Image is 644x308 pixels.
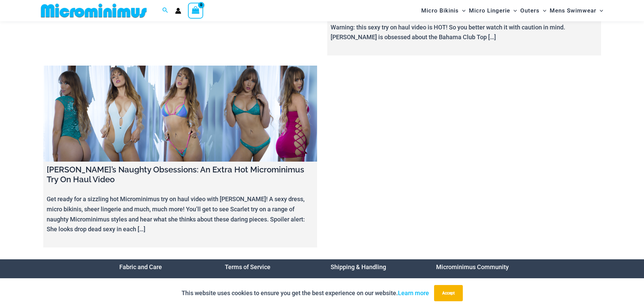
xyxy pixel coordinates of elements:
[38,3,149,18] img: MM SHOP LOGO FLAT
[225,259,314,305] aside: Footer Widget 2
[162,6,168,15] a: Search icon link
[47,194,314,234] p: Get ready for a sizzling hot Microminimus try on haul video with [PERSON_NAME]! A sexy dress, mic...
[469,2,510,19] span: Micro Lingerie
[520,2,540,19] span: Outers
[510,2,517,19] span: Menu Toggle
[519,2,548,19] a: OutersMenu ToggleMenu Toggle
[47,165,314,185] h4: [PERSON_NAME]’s Naughty Obsessions: An Extra Hot Microminimus Try On Haul Video
[436,259,525,305] nav: Menu
[331,2,598,42] p: [PERSON_NAME] turns up the heat in this very sexy Microminimus Try On Haul video! Join her as she...
[119,259,208,305] nav: Menu
[331,263,386,270] a: Shipping & Handling
[459,2,466,19] span: Menu Toggle
[550,2,596,19] span: Mens Swimwear
[540,2,546,19] span: Menu Toggle
[420,2,467,19] a: Micro BikinisMenu ToggleMenu Toggle
[596,2,603,19] span: Menu Toggle
[43,66,317,162] a: Scarlet’s Naughty Obsessions: An Extra Hot Microminimus Try On Haul Video
[331,259,420,305] nav: Menu
[331,259,420,305] aside: Footer Widget 3
[436,259,525,305] aside: Footer Widget 4
[436,263,509,270] a: Microminimus Community
[188,3,204,18] a: View Shopping Cart, empty
[175,8,181,14] a: Account icon link
[182,288,429,298] p: This website uses cookies to ensure you get the best experience on our website.
[398,289,429,297] a: Learn more
[225,263,270,270] a: Terms of Service
[434,285,463,301] button: Accept
[467,2,519,19] a: Micro LingerieMenu ToggleMenu Toggle
[225,259,314,305] nav: Menu
[419,1,606,20] nav: Site Navigation
[421,2,459,19] span: Micro Bikinis
[119,263,162,270] a: Fabric and Care
[119,259,208,305] aside: Footer Widget 1
[548,2,605,19] a: Mens SwimwearMenu ToggleMenu Toggle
